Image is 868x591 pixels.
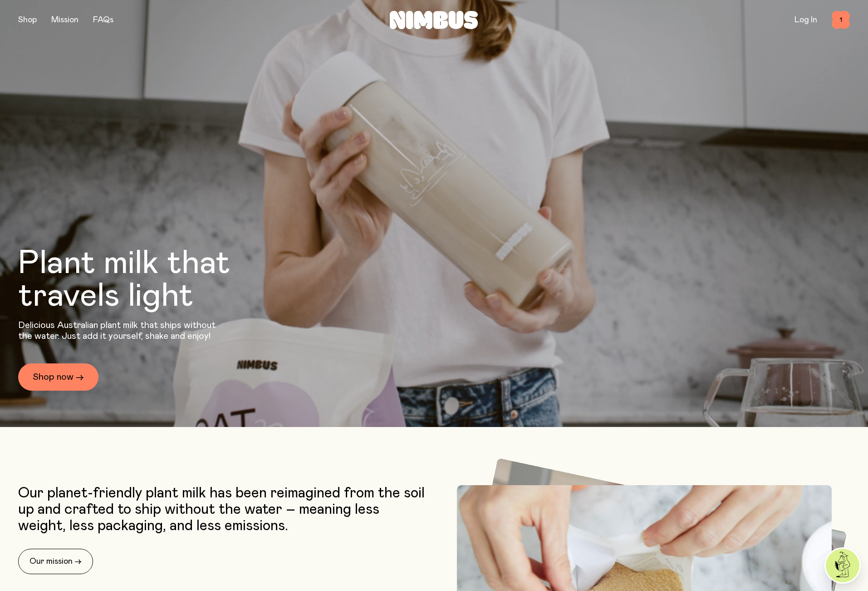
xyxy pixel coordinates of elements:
p: Delicious Australian plant milk that ships without the water. Just add it yourself, shake and enjoy! [18,320,221,342]
a: FAQs [93,16,113,24]
a: Shop now → [18,363,98,391]
a: Our mission → [18,549,93,574]
img: agent [826,549,859,582]
a: Mission [51,16,78,24]
h1: Plant milk that travels light [18,247,280,313]
a: Log In [794,16,817,24]
button: 1 [832,11,850,29]
p: Our planet-friendly plant milk has been reimagined from the soil up and crafted to ship without t... [18,485,430,534]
